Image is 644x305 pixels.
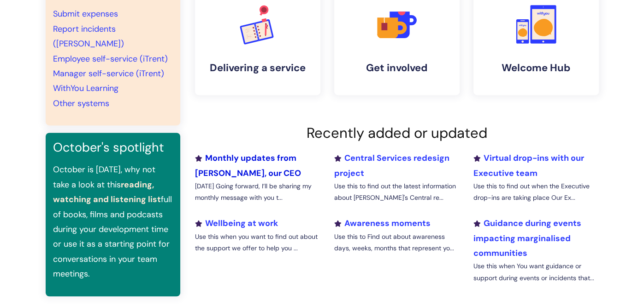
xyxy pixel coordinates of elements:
a: Other systems [53,98,109,109]
p: Use this to find out when the Executive drop-ins are taking place Our Ex... [473,181,598,203]
a: Employee self-service (iTrent) [53,53,168,64]
h4: Welcome Hub [481,62,591,74]
a: Awareness moments [334,218,430,229]
a: Monthly updates from [PERSON_NAME], our CEO [195,152,301,178]
a: Submit expenses [53,8,118,19]
a: WithYou Learning [53,83,118,94]
a: Guidance during events impacting marginalised communities [473,218,581,259]
a: Manager self-service (iTrent) [53,68,164,79]
a: Virtual drop-ins with our Executive team [473,152,584,178]
h3: October's spotlight [53,140,173,155]
h4: Delivering a service [202,62,313,74]
p: Use this when you want to find out about the support we offer to help you ... [195,231,320,254]
a: Central Services redesign project [334,152,449,178]
a: Report incidents ([PERSON_NAME]) [53,23,124,49]
p: October is [DATE], why not take a look at this full of books, films and podcasts during your deve... [53,162,173,281]
h2: Recently added or updated [195,124,599,141]
a: Wellbeing at work [195,218,278,229]
p: Use this when You want guidance or support during events or incidents that... [473,260,598,283]
h4: Get involved [342,62,452,74]
p: Use this to find out the latest information about [PERSON_NAME]'s Central re... [334,181,459,203]
p: Use this to Find out about awareness days, weeks, months that represent yo... [334,231,459,254]
p: [DATE] Going forward, I’ll be sharing my monthly message with you t... [195,181,320,203]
